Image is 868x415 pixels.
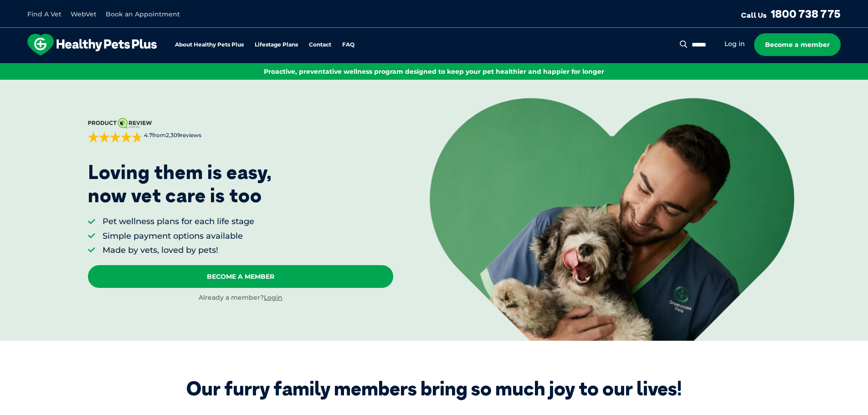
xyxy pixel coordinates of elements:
li: Pet wellness plans for each life stage [103,216,254,227]
a: Login [264,293,282,302]
strong: 4.7 [144,132,152,138]
a: Find A Vet [27,10,62,18]
div: Already a member? [88,293,393,302]
span: Proactive, preventative wellness program designed to keep your pet healthier and happier for longer [264,67,604,76]
p: Loving them is easy, now vet care is too [88,161,272,207]
img: <p>Loving them is easy, <br /> now vet care is too</p> [430,98,794,340]
a: Become a member [754,33,841,56]
span: from [143,132,201,139]
img: hpp-logo [27,34,157,56]
span: 2,309 reviews [166,132,201,138]
a: About Healthy Pets Plus [175,42,244,48]
div: Our furry family members bring so much joy to our lives! [186,377,682,400]
button: Search [678,40,689,49]
a: 4.7from2,309reviews [88,118,393,143]
a: Log in [724,40,745,48]
a: Call Us1800 738 775 [741,7,841,20]
a: WebVet [71,10,97,18]
a: Contact [309,42,331,48]
span: Call Us [741,10,767,20]
a: FAQ [342,42,354,48]
a: Become A Member [88,265,393,288]
a: Book an Appointment [106,10,180,18]
li: Made by vets, loved by pets! [103,245,254,256]
div: 4.7 out of 5 stars [88,132,143,143]
li: Simple payment options available [103,231,254,242]
a: Lifestage Plans [255,42,298,48]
